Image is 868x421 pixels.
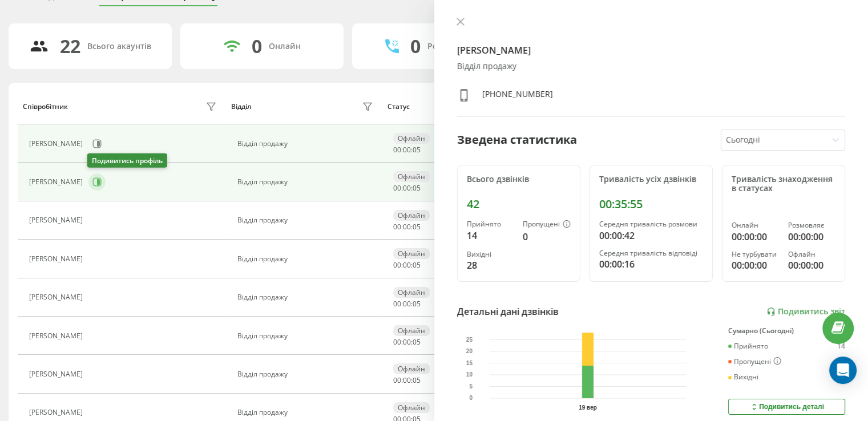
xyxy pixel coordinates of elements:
div: Офлайн [393,325,430,336]
div: Детальні дані дзвінків [457,305,559,318]
text: 25 [466,337,473,343]
div: 22 [60,35,80,57]
span: 05 [413,337,421,347]
div: 42 [467,197,571,211]
div: : : [393,300,421,308]
div: Тривалість знаходження в статусах [732,175,835,194]
div: Відділ продажу [237,332,376,340]
div: : : [393,261,421,269]
div: 00:35:55 [599,197,703,211]
text: 10 [466,371,473,378]
div: Офлайн [393,363,430,374]
div: Зведена статистика [457,131,577,148]
div: [PERSON_NAME] [29,293,86,301]
div: Відділ продажу [237,370,376,378]
div: Сумарно (Сьогодні) [728,327,845,335]
span: 05 [413,183,421,193]
div: Всього дзвінків [467,175,571,184]
div: Open Intercom Messenger [829,357,857,384]
span: 00 [403,222,411,232]
div: Офлайн [393,210,430,221]
div: Онлайн [269,42,301,51]
text: 19 вер [579,404,597,411]
a: Подивитись звіт [766,307,845,317]
div: : : [393,377,421,384]
div: Розмовляють [427,42,483,51]
div: Прийнято [467,220,514,228]
div: 00:00:00 [788,258,835,272]
span: 00 [393,222,401,232]
div: Відділ продажу [457,62,846,71]
div: Не турбувати [732,250,779,258]
span: 00 [403,183,411,193]
div: : : [393,223,421,231]
span: 00 [393,299,401,309]
div: : : [393,184,421,192]
div: 00:00:42 [599,229,703,242]
div: Прийнято [728,342,768,350]
div: Пропущені [728,357,781,366]
span: 00 [403,145,411,155]
div: 00:00:00 [788,230,835,244]
div: Подивитись деталі [749,402,824,411]
div: 00:00:16 [599,257,703,271]
div: 0 [410,35,421,57]
div: Середня тривалість відповіді [599,249,703,257]
span: 00 [393,337,401,347]
div: Відділ продажу [237,255,376,263]
div: Відділ продажу [237,216,376,224]
div: 28 [467,258,514,272]
div: Співробітник [23,103,68,111]
div: Відділ продажу [237,293,376,301]
div: Тривалість усіх дзвінків [599,175,703,184]
div: Відділ продажу [237,140,376,148]
div: Вихідні [467,250,514,258]
div: : : [393,338,421,346]
span: 00 [393,145,401,155]
div: Вихідні [728,373,758,381]
div: Офлайн [788,250,835,258]
div: Статус [387,103,410,111]
div: [PHONE_NUMBER] [482,88,553,105]
div: Відділ продажу [237,408,376,416]
span: 00 [393,375,401,385]
div: Офлайн [393,171,430,182]
div: [PERSON_NAME] [29,140,86,148]
span: 00 [403,299,411,309]
div: [PERSON_NAME] [29,370,86,378]
div: [PERSON_NAME] [29,216,86,224]
span: 05 [413,375,421,385]
text: 15 [466,360,473,366]
div: Онлайн [732,221,779,229]
span: 00 [403,337,411,347]
div: 0 [523,230,571,244]
div: Офлайн [393,248,430,259]
div: Відділ продажу [237,178,376,186]
div: Подивитись профіль [87,153,167,168]
text: 0 [469,395,473,401]
div: Офлайн [393,133,430,144]
div: Всього акаунтів [87,42,151,51]
span: 00 [403,375,411,385]
span: 05 [413,260,421,270]
div: [PERSON_NAME] [29,332,86,340]
div: Розмовляє [788,221,835,229]
span: 05 [413,145,421,155]
div: Офлайн [393,287,430,298]
div: Пропущені [523,220,571,229]
div: [PERSON_NAME] [29,255,86,263]
div: 00:00:00 [732,230,779,244]
div: Офлайн [393,402,430,413]
text: 20 [466,348,473,354]
div: 00:00:00 [732,258,779,272]
span: 00 [393,260,401,270]
div: 14 [837,342,845,350]
span: 05 [413,222,421,232]
div: [PERSON_NAME] [29,178,86,186]
div: Відділ [231,103,251,111]
button: Подивитись деталі [728,399,845,415]
div: [PERSON_NAME] [29,408,86,416]
div: Середня тривалість розмови [599,220,703,228]
span: 05 [413,299,421,309]
span: 00 [393,183,401,193]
